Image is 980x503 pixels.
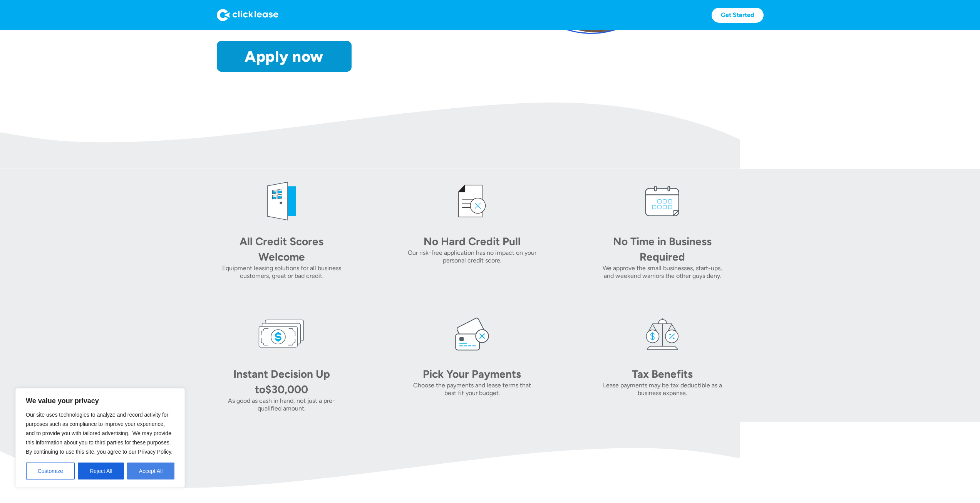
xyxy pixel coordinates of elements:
div: Equipment leasing solutions for all business customers, great or bad credit. [217,264,347,280]
div: Instant Decision Up to [233,367,330,396]
div: No Time in Business Required [608,234,716,264]
button: Reject All [78,463,124,479]
div: All Credit Scores Welcome [228,234,335,264]
div: Pick Your Payments [418,366,526,382]
img: tax icon [639,311,685,357]
img: calendar icon [639,178,685,224]
img: Logo [217,9,278,21]
button: Customize [26,463,75,479]
p: We value your privacy [26,396,174,405]
span: Our site uses technologies to analyze and record activity for purposes such as compliance to impr... [26,412,173,455]
a: Get Started [712,8,764,23]
div: No Hard Credit Pull [418,234,526,249]
div: We approve the small businesses, start-ups, and weekend warriors the other guys deny. [598,264,727,280]
img: welcome icon [258,178,305,224]
div: We value your privacy [15,388,185,488]
button: Accept All [127,463,174,479]
div: Choose the payments and lease terms that best fit your budget. [407,382,537,397]
div: Lease payments may be tax deductible as a business expense. [598,382,727,397]
a: Apply now [217,41,352,72]
div: Tax Benefits [608,366,716,382]
img: money icon [258,311,305,357]
div: Our risk-free application has no impact on your personal credit score. [407,249,537,264]
div: As good as cash in hand, not just a pre-qualified amount. [217,397,347,412]
div: $30,000 [265,383,308,396]
img: credit icon [449,178,495,224]
img: card icon [449,311,495,357]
